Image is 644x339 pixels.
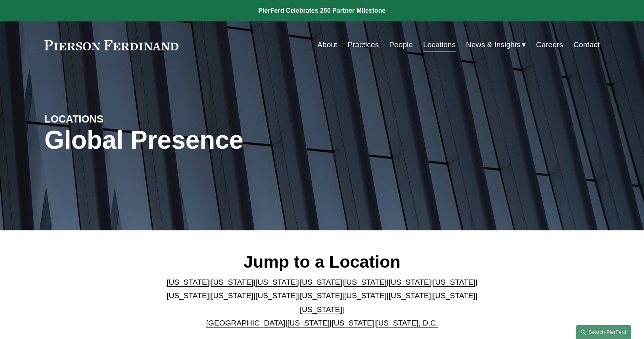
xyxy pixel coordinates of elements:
a: [GEOGRAPHIC_DATA] [206,319,286,327]
a: [US_STATE], D.C. [376,319,438,327]
a: [US_STATE] [255,291,298,300]
a: Practices [347,37,379,52]
a: People [389,37,413,52]
a: [US_STATE] [300,278,342,286]
a: [US_STATE] [300,291,342,300]
a: [US_STATE] [167,291,209,300]
a: [US_STATE] [389,278,431,286]
a: Contact [573,37,600,52]
a: [US_STATE] [433,291,475,300]
a: Locations [423,37,456,52]
a: [US_STATE] [300,305,342,314]
a: [US_STATE] [433,278,475,286]
a: [US_STATE] [344,291,387,300]
a: [US_STATE] [211,278,253,286]
a: Careers [536,37,563,52]
a: [US_STATE] [287,319,330,327]
h1: Global Presence [44,126,414,155]
a: [US_STATE] [255,278,298,286]
a: [US_STATE] [389,291,431,300]
a: [US_STATE] [344,278,387,286]
h4: LOCATIONS [44,113,183,125]
span: News & Insights [466,38,521,52]
a: folder dropdown [466,37,526,52]
p: | | | | | | | | | | | | | | | | | | [160,276,484,330]
a: [US_STATE] [167,278,209,286]
h2: Jump to a Location [160,251,484,272]
a: Search this site [576,325,631,339]
a: [US_STATE] [211,291,253,300]
a: [US_STATE] [332,319,374,327]
a: About [317,37,337,52]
